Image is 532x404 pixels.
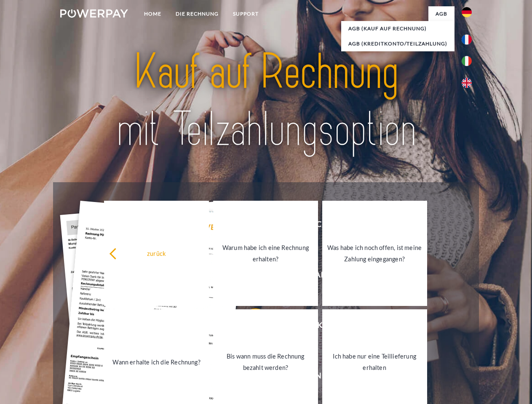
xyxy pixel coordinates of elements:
[327,351,422,373] div: Ich habe nur eine Teillieferung erhalten
[80,40,452,161] img: title-powerpay_de.svg
[168,6,226,21] a: DIE RECHNUNG
[462,56,472,66] img: it
[462,35,472,45] img: fr
[341,21,454,36] a: AGB (Kauf auf Rechnung)
[218,351,313,373] div: Bis wann muss die Rechnung bezahlt werden?
[109,356,204,367] div: Wann erhalte ich die Rechnung?
[341,36,454,51] a: AGB (Kreditkonto/Teilzahlung)
[322,201,427,306] a: Was habe ich noch offen, ist meine Zahlung eingegangen?
[109,247,204,259] div: zurück
[428,6,454,21] a: agb
[462,78,472,88] img: en
[226,6,266,21] a: SUPPORT
[327,242,422,265] div: Was habe ich noch offen, ist meine Zahlung eingegangen?
[60,9,128,18] img: logo-powerpay-white.svg
[218,242,313,265] div: Warum habe ich eine Rechnung erhalten?
[137,6,168,21] a: Home
[462,7,472,17] img: de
